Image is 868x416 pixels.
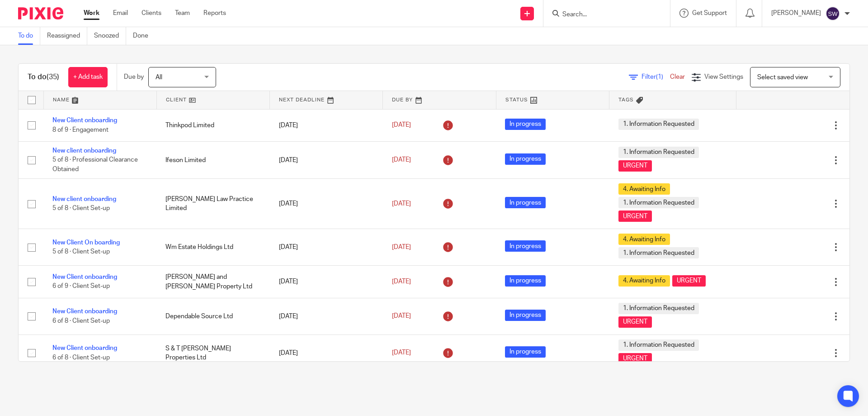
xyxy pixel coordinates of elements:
[156,298,269,335] td: Dependable Source Ltd
[270,141,383,178] td: [DATE]
[618,119,699,130] span: 1. Information Requested
[270,335,383,371] td: [DATE]
[618,303,699,314] span: 1. Information Requested
[392,278,411,285] span: [DATE]
[175,9,190,18] a: Team
[704,74,743,80] span: View Settings
[52,239,120,246] a: New Client On boarding
[505,119,546,130] span: In progress
[392,313,411,320] span: [DATE]
[156,229,269,266] td: Wm Estate Holdings Ltd
[52,345,117,351] a: New Client onboarding
[505,197,546,208] span: In progress
[618,339,699,351] span: 1. Information Requested
[392,350,411,356] span: [DATE]
[52,308,117,315] a: New Client onboarding
[156,266,269,298] td: [PERSON_NAME] and [PERSON_NAME] Property Ltd
[156,109,269,141] td: Thinkpod Limited
[392,157,411,163] span: [DATE]
[156,141,269,178] td: Ifeson Limited
[52,283,110,290] span: 6 of 9 · Client Set-up
[84,9,99,18] a: Work
[142,9,161,18] a: Clients
[618,97,634,102] span: Tags
[505,275,546,287] span: In progress
[52,148,116,154] a: New client onboarding
[505,153,546,165] span: In progress
[270,179,383,229] td: [DATE]
[618,247,699,258] span: 1. Information Requested
[670,74,685,80] a: Clear
[94,27,126,45] a: Snoozed
[28,72,59,82] h1: To do
[618,147,699,158] span: 1. Information Requested
[270,266,383,298] td: [DATE]
[203,9,226,18] a: Reports
[392,122,411,129] span: [DATE]
[692,10,727,16] span: Get Support
[618,316,652,328] span: URGENT
[124,72,144,81] p: Due by
[618,160,652,172] span: URGENT
[156,335,269,371] td: S & T [PERSON_NAME] Properties Ltd
[47,73,59,81] span: (35)
[826,6,840,21] img: svg%3E
[47,27,87,45] a: Reassigned
[642,74,670,80] span: Filter
[757,74,808,81] span: Select saved view
[68,67,108,87] a: + Add task
[133,27,155,45] a: Done
[52,196,116,202] a: New client onboarding
[618,197,699,208] span: 1. Information Requested
[52,249,110,255] span: 5 of 8 · Client Set-up
[618,210,652,222] span: URGENT
[18,7,63,19] img: Pixie
[505,346,546,358] span: In progress
[270,109,383,141] td: [DATE]
[505,240,546,252] span: In progress
[656,74,663,80] span: (1)
[52,274,117,280] a: New Client onboarding
[771,9,821,18] p: [PERSON_NAME]
[618,353,652,364] span: URGENT
[52,157,138,173] span: 5 of 8 · Professional Clearance Obtained
[270,298,383,335] td: [DATE]
[505,310,546,321] span: In progress
[156,74,162,81] span: All
[270,229,383,266] td: [DATE]
[52,117,117,124] a: New Client onboarding
[113,9,128,18] a: Email
[392,201,411,207] span: [DATE]
[156,179,269,229] td: [PERSON_NAME] Law Practice Limited
[618,275,670,287] span: 4. Awaiting Info
[52,206,110,212] span: 5 of 8 · Client Set-up
[18,27,40,45] a: To do
[52,127,108,133] span: 8 of 9 · Engagement
[392,244,411,250] span: [DATE]
[52,354,110,361] span: 6 of 8 · Client Set-up
[672,275,706,287] span: URGENT
[52,318,110,324] span: 6 of 8 · Client Set-up
[618,234,670,245] span: 4. Awaiting Info
[618,183,670,195] span: 4. Awaiting Info
[561,11,643,19] input: Search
